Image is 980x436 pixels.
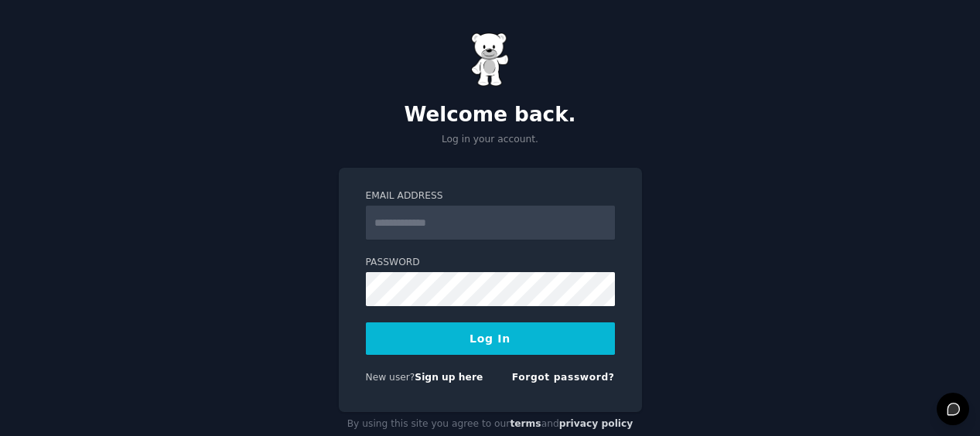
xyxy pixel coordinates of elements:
h2: Welcome back. [339,103,642,128]
img: Gummy Bear [471,32,510,87]
label: Password [366,256,615,270]
label: Email Address [366,189,615,203]
p: Log in your account. [339,133,642,147]
a: Forgot password? [512,372,615,383]
a: Sign up here [415,372,483,383]
a: terms [510,418,541,429]
button: Log In [366,322,615,355]
a: privacy policy [559,418,633,429]
span: New user? [366,372,415,383]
